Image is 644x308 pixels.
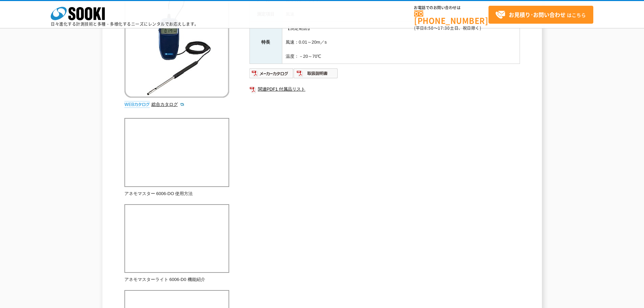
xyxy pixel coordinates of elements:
[249,72,294,77] a: メーカーカタログ
[438,25,450,31] span: 17:30
[424,25,434,31] span: 8:50
[414,10,488,24] a: [PHONE_NUMBER]
[124,190,229,197] p: アネモマスター 6006-DO 使用方法
[282,21,520,64] td: 【測定範囲】 風速：0.01～20m／s 温度：－20～70℃
[249,85,520,94] a: 関連PDF1 付属品リスト
[249,21,282,64] th: 特長
[294,68,338,79] img: 取扱説明書
[124,276,229,283] p: アネモマスターライト 6006-D0 機能紹介
[124,101,150,108] img: webカタログ
[488,6,593,24] a: お見積り･お問い合わせはこちら
[249,68,294,79] img: メーカーカタログ
[509,10,566,19] strong: お見積り･お問い合わせ
[414,25,481,31] span: (平日 ～ 土日、祝日除く)
[495,10,586,20] span: はこちら
[294,72,338,77] a: 取扱説明書
[151,102,185,107] a: 総合カタログ
[414,6,488,10] span: お電話でのお問い合わせは
[51,22,199,26] p: 日々進化する計測技術と多種・多様化するニーズにレンタルでお応えします。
